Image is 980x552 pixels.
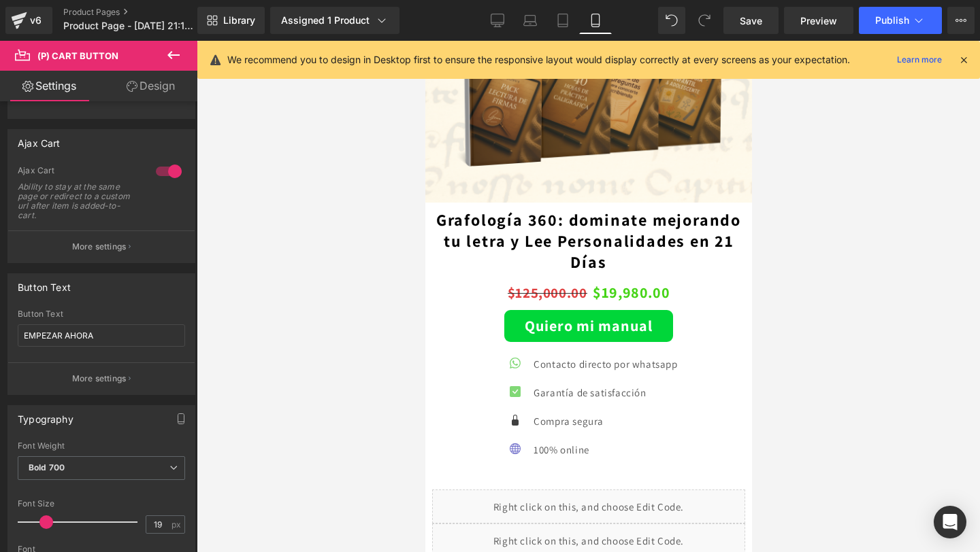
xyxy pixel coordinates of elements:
button: More [947,7,975,34]
b: Bold 700 [29,462,65,472]
p: More settings [72,241,127,253]
button: More settings [8,230,195,262]
p: Garantía de satisfacción [108,343,252,361]
a: v6 [5,7,52,34]
div: Typography [18,406,73,425]
button: More settings [8,362,195,394]
a: Product Pages [63,7,220,18]
a: Tablet [546,7,579,34]
span: px [171,520,183,529]
span: Preview [800,14,837,28]
div: Open Intercom Messenger [934,506,966,538]
p: More settings [72,373,127,385]
a: Design [101,71,200,101]
a: Desktop [481,7,514,34]
div: Ability to stay at the same page or redirect to a custom url after item is added-to-cart. [18,182,140,220]
div: v6 [27,12,44,29]
div: Font Weight [18,441,185,451]
a: Laptop [514,7,546,34]
span: Product Page - [DATE] 21:18:06 [63,20,194,31]
div: Font Size [18,499,185,508]
p: Contacto directo por whatsapp [108,314,252,332]
div: Ajax Cart [18,165,142,179]
a: Grafología 360: dominate mejorando tu letra y Lee Personalidades en 21 Días [7,169,320,232]
span: Publish [875,15,909,26]
span: Library [223,14,255,27]
div: Button Text [18,274,71,293]
p: Compra segura [108,371,252,390]
div: Ajax Cart [18,130,61,149]
button: Redo [691,7,718,34]
a: New Library [197,7,265,34]
a: Mobile [579,7,612,34]
span: (P) Cart Button [37,50,118,61]
p: 100% online [108,400,252,418]
a: Preview [784,7,853,34]
span: $125,000.00 [82,243,162,261]
p: We recommend you to design in Desktop first to ensure the responsive layout would display correct... [227,52,850,67]
div: Button Text [18,309,185,319]
button: Publish [859,7,942,34]
div: Assigned 1 Product [281,14,389,27]
span: Save [740,14,762,28]
a: Learn more [892,52,947,68]
button: Undo [658,7,685,34]
button: Quiero mi manual [79,269,248,301]
span: $19,980.00 [167,239,244,266]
